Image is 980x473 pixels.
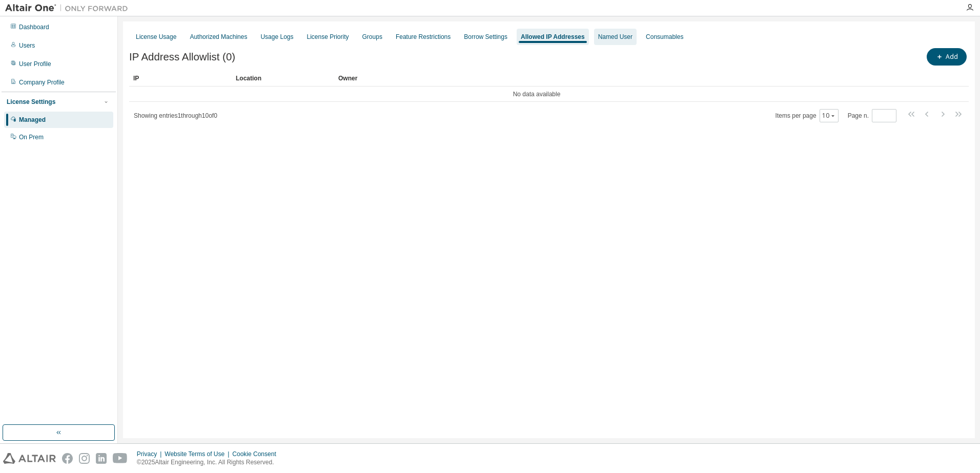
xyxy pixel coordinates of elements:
[927,48,967,66] button: Add
[19,116,46,124] div: Managed
[96,453,107,464] img: linkedin.svg
[129,87,944,102] td: No data available
[5,3,133,13] img: Altair One
[338,70,940,87] div: Owner
[19,23,49,31] div: Dashboard
[19,60,51,68] div: User Profile
[137,458,282,467] p: © 2025 Altair Engineering, Inc. All Rights Reserved.
[3,453,56,464] img: altair_logo.svg
[62,453,73,464] img: facebook.svg
[236,70,330,87] div: Location
[464,33,507,41] div: Borrow Settings
[232,450,282,458] div: Cookie Consent
[646,33,683,41] div: Consumables
[165,450,232,458] div: Website Terms of Use
[775,109,839,122] span: Items per page
[133,70,228,87] div: IP
[79,453,90,464] img: instagram.svg
[19,78,65,87] div: Company Profile
[19,41,35,50] div: Users
[396,33,451,41] div: Feature Restrictions
[362,33,382,41] div: Groups
[598,33,632,41] div: Named User
[822,112,836,120] button: 10
[848,109,896,122] span: Page n.
[190,33,247,41] div: Authorized Machines
[521,33,585,41] div: Allowed IP Addresses
[136,33,176,41] div: License Usage
[134,112,217,119] span: Showing entries 1 through 10 of 0
[113,453,128,464] img: youtube.svg
[7,98,55,106] div: License Settings
[307,33,349,41] div: License Priority
[137,450,165,458] div: Privacy
[19,133,44,141] div: On Prem
[260,33,293,41] div: Usage Logs
[129,51,235,63] span: IP Address Allowlist (0)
